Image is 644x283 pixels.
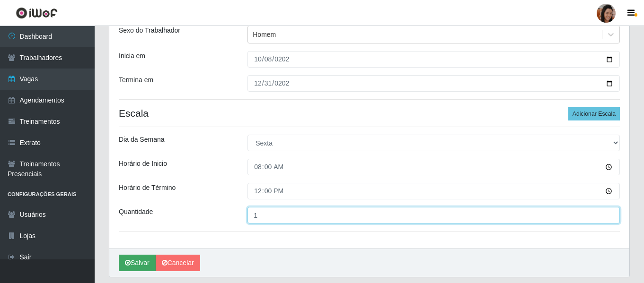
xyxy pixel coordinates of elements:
[119,135,165,145] label: Dia da Semana
[119,26,180,35] label: Sexo do Trabalhador
[247,159,620,175] input: 00:00
[247,75,620,92] input: 00/00/0000
[119,51,145,61] label: Inicia em
[119,75,153,85] label: Termina em
[253,30,276,40] div: Homem
[119,255,156,271] button: Salvar
[16,7,58,19] img: CoreUI Logo
[119,159,167,169] label: Horário de Inicio
[119,183,176,193] label: Horário de Término
[119,207,153,217] label: Quantidade
[247,183,620,199] input: 00:00
[247,51,620,68] input: 00/00/0000
[156,255,200,271] a: Cancelar
[568,107,620,120] button: Adicionar Escala
[247,207,620,223] input: Informe a quantidade...
[119,107,620,119] h4: Escala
